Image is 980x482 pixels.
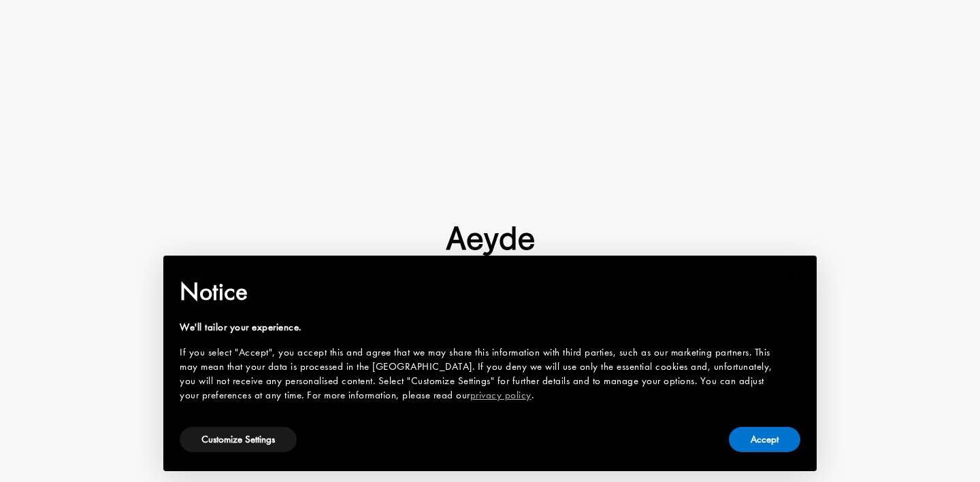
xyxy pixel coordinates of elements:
button: Customize Settings [180,427,297,452]
a: privacy policy [470,388,532,402]
img: footer-logo.svg [446,226,534,256]
div: If you select "Accept", you accept this and agree that we may share this information with third p... [180,345,779,402]
button: Accept [729,427,800,452]
span: × [791,265,800,286]
button: Close this notice [779,260,811,292]
div: We'll tailor your experience. [180,320,779,334]
h2: Notice [180,274,779,309]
